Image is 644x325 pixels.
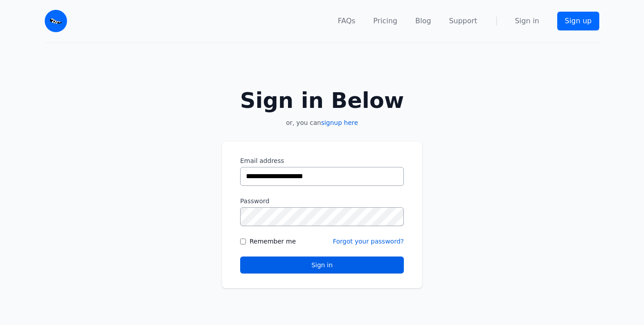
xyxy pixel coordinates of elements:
img: Email Monster [45,10,67,32]
label: Password [240,197,404,205]
button: Sign in [240,257,404,274]
p: or, you can [222,118,422,127]
a: Support [449,16,477,26]
a: Forgot your password? [333,238,404,245]
label: Email address [240,156,404,165]
a: Sign up [557,12,599,30]
h2: Sign in Below [222,90,422,111]
a: Blog [415,16,431,26]
a: Sign in [515,16,539,26]
a: FAQs [338,16,355,26]
a: Pricing [373,16,398,26]
label: Remember me [250,237,296,246]
a: signup here [321,119,358,126]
